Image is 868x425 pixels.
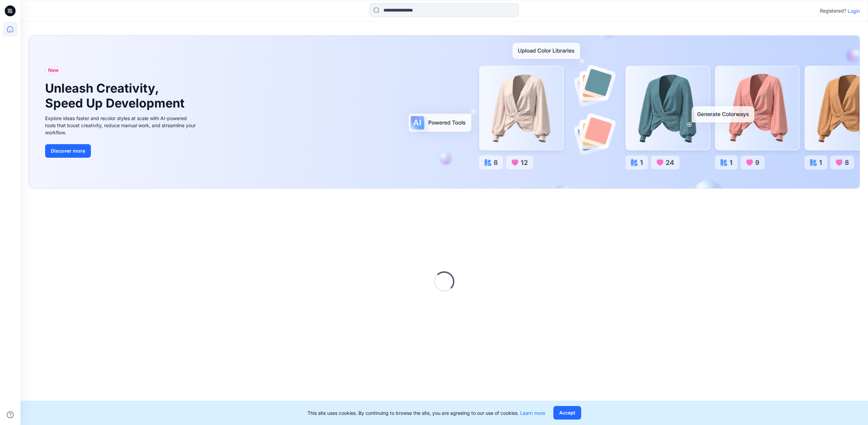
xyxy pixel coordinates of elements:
[848,7,860,15] p: Login
[48,66,59,74] span: New
[45,144,198,158] a: Discover more
[45,81,188,110] h1: Unleash Creativity, Speed Up Development
[820,7,846,15] p: Registered?
[45,115,198,136] div: Explore ideas faster and recolor styles at scale with AI-powered tools that boost creativity, red...
[308,409,545,417] p: This site uses cookies. By continuing to browse the site, you are agreeing to our use of cookies.
[45,144,91,158] button: Discover more
[553,406,581,420] button: Accept
[520,410,545,416] a: Learn more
